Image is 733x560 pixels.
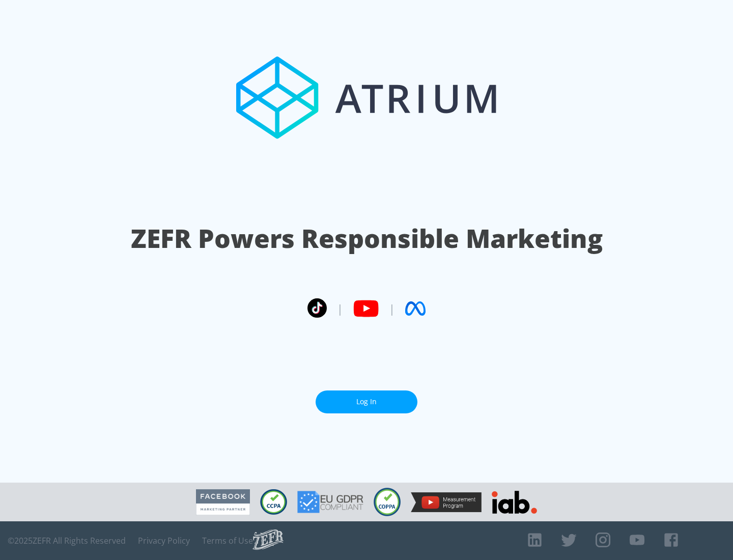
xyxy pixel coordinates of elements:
span: © 2025 ZEFR All Rights Reserved [8,536,126,546]
h1: ZEFR Powers Responsible Marketing [131,221,603,256]
img: CCPA Compliant [260,489,287,515]
img: GDPR Compliant [297,491,363,513]
img: IAB [492,491,537,514]
a: Privacy Policy [138,536,190,546]
img: COPPA Compliant [374,488,401,516]
a: Terms of Use [202,536,253,546]
span: | [337,301,343,316]
span: | [389,301,395,316]
a: Log In [316,390,417,413]
img: Facebook Marketing Partner [196,489,250,515]
img: YouTube Measurement Program [411,492,482,512]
